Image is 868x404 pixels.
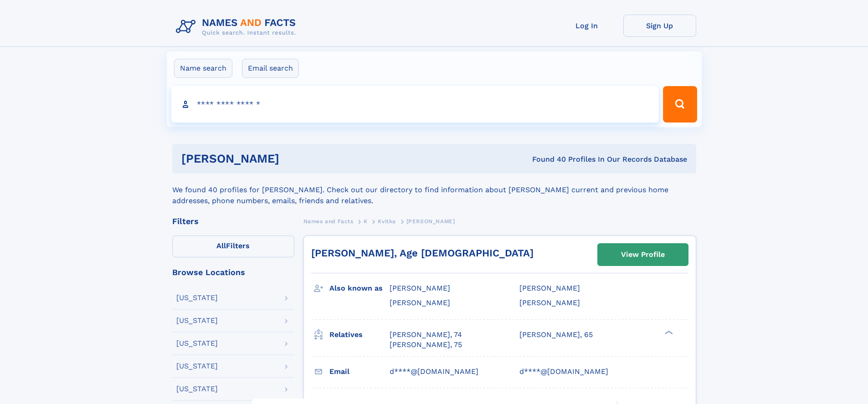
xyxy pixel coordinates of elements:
span: [PERSON_NAME] [390,284,450,292]
span: Kvitka [378,218,396,225]
a: [PERSON_NAME], Age [DEMOGRAPHIC_DATA] [311,247,534,259]
a: [PERSON_NAME], 74 [390,330,462,340]
a: K [364,215,368,227]
h3: Email [329,364,390,379]
div: Browse Locations [172,268,294,276]
div: [US_STATE] [176,317,218,324]
h1: [PERSON_NAME] [181,153,406,164]
span: All [216,241,226,250]
label: Name search [174,59,232,78]
span: [PERSON_NAME] [406,218,455,225]
img: Logo Names and Facts [172,15,303,39]
a: View Profile [598,244,688,266]
span: [PERSON_NAME] [519,298,580,307]
a: Kvitka [378,215,396,227]
button: Search Button [663,86,697,123]
label: Filters [172,235,294,257]
div: View Profile [621,244,665,265]
span: K [364,218,368,225]
div: ❯ [663,329,673,335]
div: Filters [172,217,294,225]
input: search input [171,86,659,123]
a: [PERSON_NAME], 65 [519,330,593,340]
span: [PERSON_NAME] [390,298,450,307]
div: We found 40 profiles for [PERSON_NAME]. Check out our directory to find information about [PERSON... [172,174,696,206]
h3: Relatives [329,327,390,343]
div: Found 40 Profiles In Our Records Database [406,154,687,164]
label: Email search [242,59,299,78]
a: Names and Facts [303,215,354,227]
div: [US_STATE] [176,294,218,302]
a: Log In [550,15,623,37]
div: [US_STATE] [176,385,218,393]
div: [US_STATE] [176,340,218,347]
a: [PERSON_NAME], 75 [390,340,462,350]
h3: Also known as [329,281,390,296]
span: [PERSON_NAME] [519,284,580,292]
a: Sign Up [623,15,696,37]
div: [US_STATE] [176,363,218,370]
